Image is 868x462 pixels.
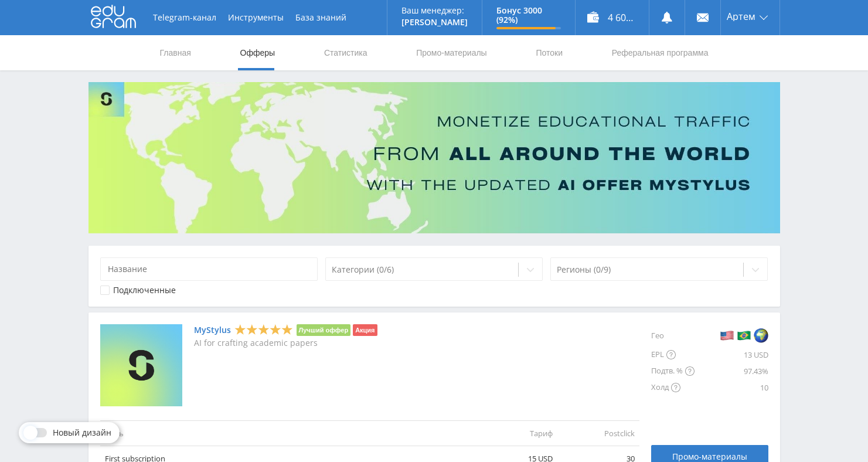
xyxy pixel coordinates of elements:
li: Акция [353,324,377,336]
div: Подключенные [113,286,176,295]
img: Banner [88,82,780,233]
a: Промо-материалы [415,35,488,70]
div: 97.43% [695,363,768,379]
td: Postclick [557,420,639,446]
a: Главная [159,35,192,70]
div: Подтв. % [651,363,695,379]
a: Потоки [535,35,564,70]
td: Цель [100,420,475,446]
p: Ваш менеджер: [401,6,468,15]
span: Артем [727,12,755,21]
a: Офферы [239,35,277,70]
img: MyStylus [100,324,182,406]
p: AI for crafting academic papers [194,338,377,348]
div: 5 Stars [234,324,293,336]
p: [PERSON_NAME] [401,18,468,27]
span: Промо-материалы [672,452,747,461]
li: Лучший оффер [297,324,351,336]
div: EPL [651,346,695,363]
a: Статистика [323,35,369,70]
td: Тариф [475,420,557,446]
div: 10 [695,379,768,396]
a: MyStylus [194,325,231,335]
div: Гео [651,324,695,346]
span: Новый дизайн [53,428,111,437]
div: Холд [651,379,695,396]
a: Реферальная программа [611,35,710,70]
p: Бонус 3000 (92%) [496,6,561,25]
input: Название [100,257,318,281]
div: 13 USD [695,346,768,363]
